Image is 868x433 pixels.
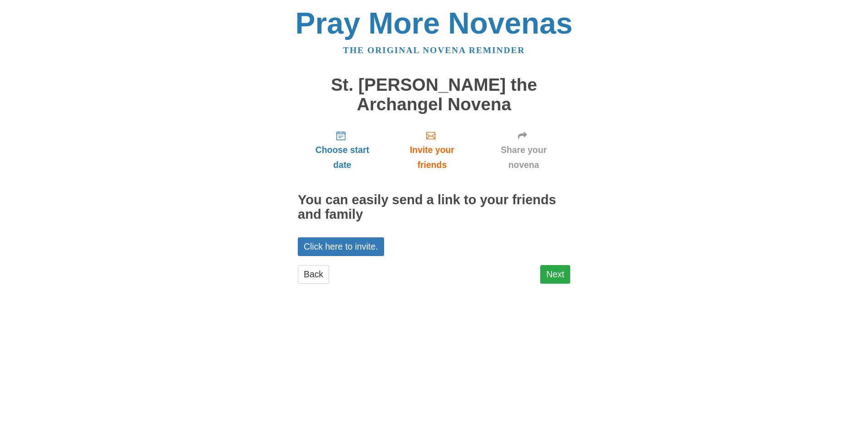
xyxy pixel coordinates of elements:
[396,143,468,172] span: Invite your friends
[486,143,561,172] span: Share your novena
[298,75,570,114] h1: St. [PERSON_NAME] the Archangel Novena
[540,265,570,284] a: Next
[343,45,525,55] a: The original novena reminder
[298,123,387,177] a: Choose start date
[307,143,378,172] span: Choose start date
[298,193,570,222] h2: You can easily send a link to your friends and family
[298,237,384,256] a: Click here to invite.
[298,265,329,284] a: Back
[477,123,570,177] a: Share your novena
[387,123,477,177] a: Invite your friends
[296,6,573,40] a: Pray More Novenas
